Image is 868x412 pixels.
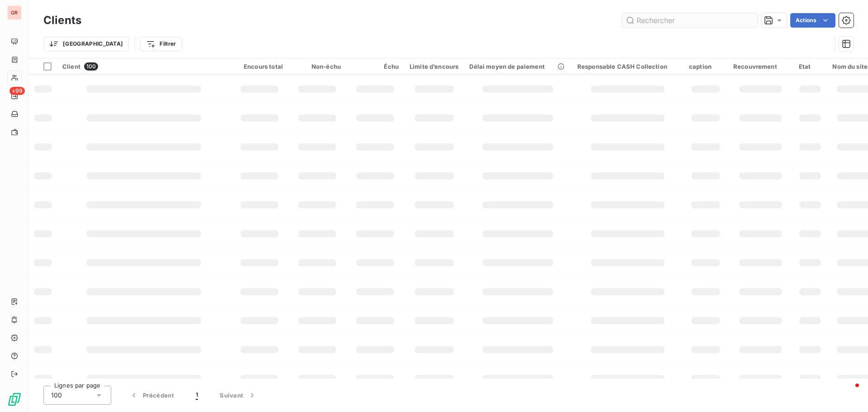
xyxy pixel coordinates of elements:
[7,392,22,407] img: Logo LeanPay
[410,63,458,70] div: Limite d’encours
[185,386,209,405] button: 1
[799,63,822,70] div: Etat
[7,5,22,20] div: GR
[51,391,62,400] span: 100
[469,63,566,70] div: Délai moyen de paiement
[43,12,81,28] h3: Clients
[294,63,341,70] div: Non-échu
[790,13,835,28] button: Actions
[837,381,859,403] iframe: Intercom live chat
[84,62,98,71] span: 100
[9,87,25,95] span: +99
[689,63,722,70] div: caption
[352,63,399,70] div: Échu
[140,37,182,51] button: Filtrer
[577,63,678,70] div: Responsable CASH Collection
[622,13,758,28] input: Rechercher
[236,63,283,70] div: Encours total
[209,386,268,405] button: Suivant
[62,63,80,70] span: Client
[196,391,198,400] span: 1
[43,37,129,51] button: [GEOGRAPHIC_DATA]
[118,386,185,405] button: Précédent
[733,63,788,70] div: Recouvrement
